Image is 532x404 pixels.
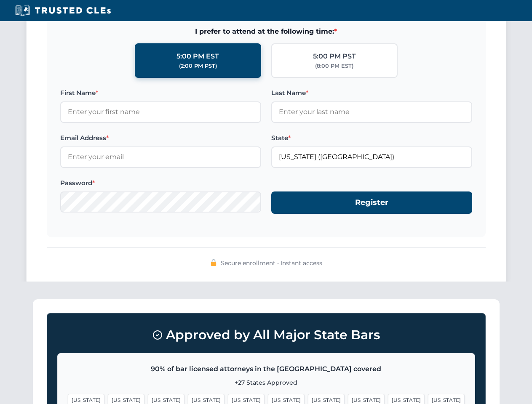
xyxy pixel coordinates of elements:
[313,51,356,62] div: 5:00 PM PST
[60,178,261,188] label: Password
[176,51,219,62] div: 5:00 PM EST
[60,101,261,122] input: Enter your first name
[179,62,217,70] div: (2:00 PM PST)
[221,258,322,268] span: Secure enrollment • Instant access
[271,146,472,167] input: Florida (FL)
[60,133,261,143] label: Email Address
[68,378,465,387] p: +27 States Approved
[60,88,261,98] label: First Name
[271,88,472,98] label: Last Name
[271,191,472,214] button: Register
[271,101,472,122] input: Enter your last name
[271,133,472,143] label: State
[210,259,217,266] img: 🔒
[60,146,261,167] input: Enter your email
[315,62,353,70] div: (8:00 PM EST)
[13,4,113,17] img: Trusted CLEs
[60,26,472,37] span: I prefer to attend at the following time:
[68,364,465,375] p: 90% of bar licensed attorneys in the [GEOGRAPHIC_DATA] covered
[57,324,475,346] h3: Approved by All Major State Bars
